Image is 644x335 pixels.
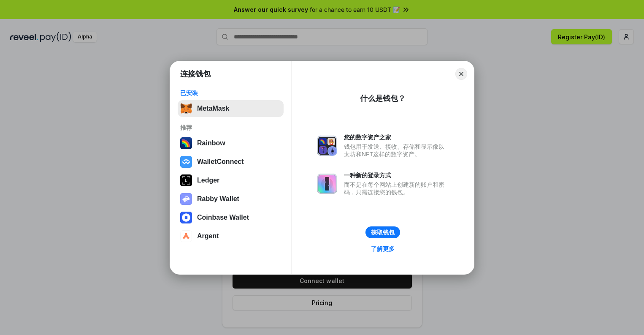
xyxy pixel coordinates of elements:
img: svg+xml,%3Csvg%20width%3D%22120%22%20height%3D%22120%22%20viewBox%3D%220%200%20120%20120%22%20fil... [180,137,192,149]
button: Coinbase Wallet [178,209,284,226]
button: 获取钱包 [365,226,400,238]
button: Argent [178,228,284,245]
div: 推荐 [180,124,281,131]
div: 一种新的登录方式 [344,172,449,179]
img: svg+xml,%3Csvg%20width%3D%2228%22%20height%3D%2228%22%20viewBox%3D%220%200%2028%2028%22%20fill%3D... [180,230,192,242]
div: 什么是钱包？ [360,93,406,103]
div: Ledger [197,177,219,184]
button: Rabby Wallet [178,191,284,207]
button: MetaMask [178,100,284,117]
img: svg+xml,%3Csvg%20xmlns%3D%22http%3A%2F%2Fwww.w3.org%2F2000%2Fsvg%22%20width%3D%2228%22%20height%3... [180,174,192,186]
h1: 连接钱包 [180,69,211,79]
div: Rainbow [197,139,225,147]
img: svg+xml,%3Csvg%20width%3D%2228%22%20height%3D%2228%22%20viewBox%3D%220%200%2028%2028%22%20fill%3D... [180,212,192,223]
div: 钱包用于发送、接收、存储和显示像以太坊和NFT这样的数字资产。 [344,143,449,158]
button: Ledger [178,172,284,189]
div: 已安装 [180,89,281,97]
div: Coinbase Wallet [197,214,249,221]
img: svg+xml,%3Csvg%20fill%3D%22none%22%20height%3D%2233%22%20viewBox%3D%220%200%2035%2033%22%20width%... [180,103,192,114]
div: 而不是在每个网站上创建新的账户和密码，只需连接您的钱包。 [344,181,449,196]
div: WalletConnect [197,158,244,166]
a: 了解更多 [366,243,400,254]
div: 了解更多 [371,245,395,253]
div: Argent [197,232,219,240]
div: 获取钱包 [371,229,395,236]
div: 您的数字资产之家 [344,133,449,141]
div: Rabby Wallet [197,195,239,203]
img: svg+xml,%3Csvg%20xmlns%3D%22http%3A%2F%2Fwww.w3.org%2F2000%2Fsvg%22%20fill%3D%22none%22%20viewBox... [317,136,337,156]
button: Rainbow [178,135,284,152]
img: svg+xml,%3Csvg%20xmlns%3D%22http%3A%2F%2Fwww.w3.org%2F2000%2Fsvg%22%20fill%3D%22none%22%20viewBox... [180,193,192,205]
div: MetaMask [197,105,229,112]
button: Close [455,68,467,80]
button: WalletConnect [178,153,284,170]
img: svg+xml,%3Csvg%20xmlns%3D%22http%3A%2F%2Fwww.w3.org%2F2000%2Fsvg%22%20fill%3D%22none%22%20viewBox... [317,174,337,194]
img: svg+xml,%3Csvg%20width%3D%2228%22%20height%3D%2228%22%20viewBox%3D%220%200%2028%2028%22%20fill%3D... [180,156,192,168]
